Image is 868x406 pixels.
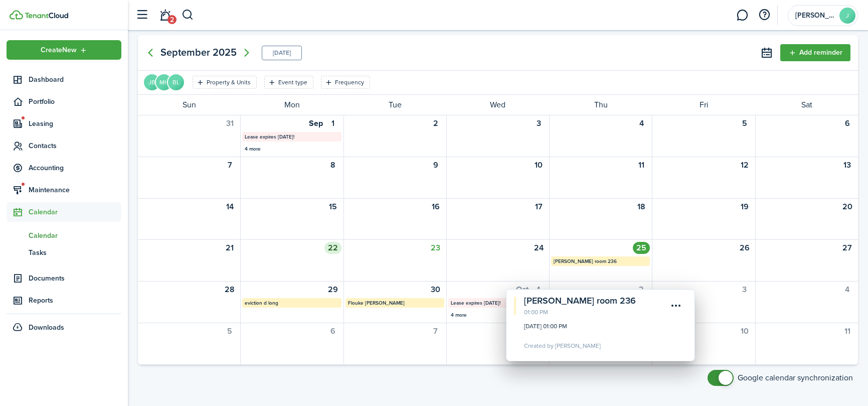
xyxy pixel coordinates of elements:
[213,44,237,61] span: 2025
[245,145,338,153] div: 4 more
[736,117,753,129] div: Friday, September 5, 2025
[29,230,121,241] span: Calendar
[240,95,343,115] div: Mon
[7,70,121,89] a: Dashboard
[343,95,446,115] div: Tue
[324,284,341,296] div: Monday, September 29, 2025
[156,74,172,90] avatar-text: MH
[736,201,753,213] div: Friday, September 19, 2025
[278,78,307,87] filter-tag-label: Event type
[29,141,121,151] span: Contacts
[182,7,194,24] button: Search
[736,242,753,254] div: Friday, September 26, 2025
[335,78,364,87] filter-tag-label: Frequency
[839,325,856,337] div: Saturday, October 11, 2025
[839,242,856,254] div: Saturday, September 27, 2025
[7,40,121,60] button: Open menu
[160,44,210,61] span: September
[29,273,121,284] span: Documents
[516,284,529,296] div: Oct
[29,207,121,217] span: Calendar
[324,117,341,129] div: Monday, September 1, 2025
[755,95,858,115] div: Sat
[242,298,341,308] mbsc-calendar-label: eviction d long
[633,201,650,213] div: Thursday, September 18, 2025
[451,311,545,319] div: 4 more
[427,201,444,213] div: Tuesday, September 16, 2025
[633,159,650,171] div: Thursday, September 11, 2025
[29,247,121,258] span: Tasks
[207,78,251,87] filter-tag-label: Property & Units
[7,291,121,310] a: Reports
[140,43,160,63] mbsc-button: Previous page
[155,3,175,28] a: Notifications
[324,242,341,254] div: Monday, September 22, 2025
[262,46,302,60] mbsc-calendar-today: Today
[221,117,238,129] div: Sunday, August 31, 2025
[264,76,313,89] filter-tag: Open filter
[427,284,444,296] div: Tuesday, September 30, 2025
[530,284,547,296] div: Wednesday, October 1, 2025
[132,6,151,25] button: Open sidebar
[29,74,121,85] span: Dashboard
[530,159,547,171] div: Wednesday, September 10, 2025
[446,95,549,115] div: Wed
[137,95,240,115] div: Sun
[530,242,547,254] div: Wednesday, September 24, 2025
[736,284,753,296] div: Friday, October 3, 2025
[29,185,121,195] span: Maintenance
[221,201,238,213] div: Sunday, September 14, 2025
[10,10,23,20] img: TenantCloud
[736,159,753,171] div: Friday, September 12, 2025
[345,298,444,308] mbsc-calendar-label: Flouke [PERSON_NAME]
[29,96,121,107] span: Portfolio
[427,117,444,129] div: Tuesday, September 2, 2025
[756,7,773,24] button: Open resource center
[839,284,856,296] div: Saturday, October 4, 2025
[168,74,184,90] avatar-text: BL
[795,12,835,19] span: Joe
[7,244,121,261] a: Tasks
[652,95,755,115] div: Fri
[324,325,341,337] div: Monday, October 6, 2025
[530,201,547,213] div: Wednesday, September 17, 2025
[524,294,667,317] div: [PERSON_NAME] room 23601:00 PM
[780,44,850,61] button: Add reminder
[549,95,652,115] div: Thu
[29,322,64,333] span: Downloads
[524,341,677,351] calendar-event-author: Created by [PERSON_NAME]
[839,159,856,171] div: Saturday, September 13, 2025
[427,242,444,254] div: Today, Tuesday, September 23, 2025
[633,242,650,254] div: Thursday, September 25, 2025
[839,201,856,213] div: Saturday, September 20, 2025
[237,43,257,63] mbsc-button: Next page
[41,47,77,54] span: Create New
[633,117,650,129] div: Thursday, September 4, 2025
[160,44,237,61] mbsc-button: September2025
[524,322,677,331] time: [DATE] 01:00 PM
[221,325,238,337] div: Sunday, October 5, 2025
[7,227,121,244] a: Calendar
[221,284,238,296] div: Sunday, September 28, 2025
[221,242,238,254] div: Sunday, September 21, 2025
[551,256,650,266] mbsc-calendar-label: [PERSON_NAME] room 236
[427,325,444,337] div: Tuesday, October 7, 2025
[839,117,856,129] div: Saturday, September 6, 2025
[324,159,341,171] div: Monday, September 8, 2025
[29,295,121,306] span: Reports
[242,132,341,142] mbsc-calendar-label: Lease expires [DATE]!
[273,46,291,60] mbsc-button: [DATE]
[309,117,323,129] div: Sep
[167,15,177,24] span: 2
[29,118,121,129] span: Leasing
[736,325,753,337] div: Friday, October 10, 2025
[633,284,650,296] div: Thursday, October 2, 2025
[193,76,257,89] filter-tag: Open filter
[221,159,238,171] div: Sunday, September 7, 2025
[733,3,752,28] a: Messaging
[324,201,341,213] div: Monday, September 15, 2025
[667,297,684,314] button: Open menu
[427,159,444,171] div: Tuesday, September 9, 2025
[321,76,370,89] filter-tag: Open filter
[448,298,547,308] mbsc-calendar-label: Lease expires [DATE]!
